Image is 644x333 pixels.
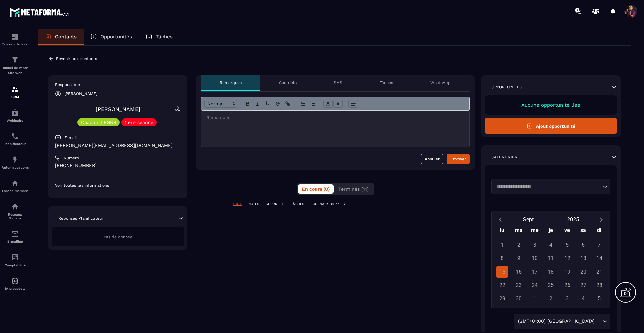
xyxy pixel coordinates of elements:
p: Opportunités [491,84,522,90]
img: automations [11,109,19,117]
span: En cours (0) [302,186,330,192]
div: di [591,225,607,237]
img: email [11,230,19,238]
a: emailemailE-mailing [2,225,29,248]
div: 24 [529,279,541,291]
a: accountantaccountantComptabilité [2,248,29,272]
p: E-mail [64,135,77,140]
p: IA prospects [2,287,29,290]
div: 3 [529,239,541,251]
div: 14 [593,252,605,264]
p: Réponses Planificateur [58,216,103,221]
div: 13 [577,252,589,264]
div: 3 [561,293,573,304]
div: 10 [529,252,541,264]
div: 7 [593,239,605,251]
div: lu [494,225,511,237]
div: 18 [545,266,557,278]
img: social-network [11,203,19,211]
span: (GMT+01:00) [GEOGRAPHIC_DATA] [516,318,596,325]
div: 2 [513,239,525,251]
div: Envoyer [450,156,466,162]
a: formationformationTableau de bord [2,28,29,51]
button: Envoyer [447,154,470,164]
div: 21 [593,266,605,278]
p: Tableau de bord [2,42,29,46]
p: Tâches [380,80,393,85]
button: Ajout opportunité [485,118,617,134]
div: 2 [545,293,557,304]
a: automationsautomationsEspace membre [2,174,29,198]
button: Open months overlay [507,213,551,225]
a: automationsautomationsAutomatisations [2,151,29,174]
img: formation [11,33,19,41]
div: me [527,225,543,237]
p: TÂCHES [291,202,304,206]
div: 17 [529,266,541,278]
p: Courriels [279,80,297,85]
img: scheduler [11,132,19,140]
div: 22 [496,279,508,291]
img: formation [11,56,19,64]
p: Tunnel de vente Site web [2,66,29,75]
div: 25 [545,279,557,291]
div: 5 [593,293,605,304]
p: Automatisations [2,165,29,169]
button: Open years overlay [551,213,595,225]
button: Terminés (11) [334,184,373,194]
a: Tâches [139,29,179,45]
div: 9 [513,252,525,264]
p: Espace membre [2,189,29,193]
div: 27 [577,279,589,291]
img: accountant [11,253,19,261]
div: Search for option [514,314,610,329]
p: [PHONE_NUMBER] [55,162,181,169]
p: Webinaire [2,118,29,122]
img: automations [11,277,19,285]
div: 4 [545,239,557,251]
p: Revenir aux contacts [56,56,97,61]
p: COURRIELS [266,202,284,206]
div: 12 [561,252,573,264]
div: ve [559,225,575,237]
p: Aucune opportunité liée [491,102,610,108]
div: Calendar days [494,239,607,304]
div: sa [575,225,591,237]
img: automations [11,179,19,187]
div: 29 [496,293,508,304]
p: CRM [2,95,29,99]
div: je [543,225,559,237]
img: automations [11,156,19,164]
div: 26 [561,279,573,291]
a: schedulerschedulerPlanificateur [2,127,29,151]
p: Contacts [55,34,77,40]
button: Previous month [494,215,507,224]
div: 8 [496,252,508,264]
p: Calendrier [491,154,517,160]
p: SMS [334,80,342,85]
div: 16 [513,266,525,278]
div: 11 [545,252,557,264]
button: Next month [595,215,607,224]
p: Opportunités [100,34,132,40]
p: Comptabilité [2,263,29,267]
p: [PERSON_NAME][EMAIL_ADDRESS][DOMAIN_NAME] [55,142,181,149]
img: formation [11,85,19,93]
p: NOTES [248,202,259,206]
span: Terminés (11) [338,186,369,192]
div: ma [511,225,527,237]
div: 6 [577,239,589,251]
div: 28 [593,279,605,291]
div: 15 [496,266,508,278]
a: [PERSON_NAME] [96,106,140,112]
a: formationformationTunnel de vente Site web [2,51,29,80]
p: Planificateur [2,142,29,146]
div: 1 [496,239,508,251]
p: 1 ere seance [125,120,153,125]
p: JOURNAUX D'APPELS [311,202,345,206]
a: social-networksocial-networkRéseaux Sociaux [2,198,29,225]
p: Coaching RGNR [81,120,116,125]
div: 30 [513,293,525,304]
p: WhatsApp [430,80,451,85]
p: Voir toutes les informations [55,183,181,188]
